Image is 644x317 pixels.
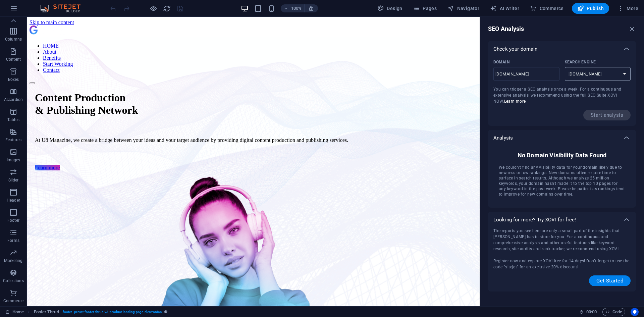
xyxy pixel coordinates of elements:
i: On resize automatically adjust zoom level to fit chosen device. [308,5,314,11]
div: Check your domain [488,41,636,57]
span: The reports you see here are only a small part of the insights that [PERSON_NAME] has in store fo... [493,228,629,269]
div: Check your domain [488,146,636,208]
span: Pages [413,5,437,12]
p: Slider [8,177,19,183]
h6: Session time [579,308,597,316]
p: Images [7,157,20,163]
p: Domain [493,59,509,65]
p: Commerce [3,298,23,304]
div: Design (Ctrl+Alt+Y) [375,3,405,14]
button: More [614,3,641,14]
h6: No Domain Visibility Data Found [518,151,606,159]
button: reload [163,4,171,12]
span: You can trigger a SEO analysis once a week. For a continuous and extensive analysis, we recommend... [493,87,622,104]
h6: SEO Analysis [488,25,524,33]
span: Get Started [596,278,623,283]
span: Publish [577,5,604,12]
p: Marketing [4,258,22,263]
div: Analysis [488,130,636,146]
span: Code [605,308,622,316]
p: Check your domain [493,46,537,52]
p: Columns [5,37,22,42]
span: 00 00 [586,308,597,316]
span: AI Writer [490,5,519,12]
p: Looking for more? Try XOVI for free! [493,216,576,223]
p: Accordion [4,97,23,102]
div: Check your domain [488,228,636,292]
p: Header [7,198,20,203]
button: Code [602,308,625,316]
button: Click here to leave preview mode and continue editing [149,4,157,12]
button: Design [375,3,405,14]
span: : [591,309,592,314]
button: Publish [572,3,609,14]
h6: 100% [291,4,302,12]
p: Collections [3,278,23,283]
p: Analysis [493,135,513,141]
button: Pages [411,3,439,14]
span: . footer .preset-footer-thrud-v3-product-landing-page-electronics [62,308,162,316]
span: Navigator [447,5,479,12]
p: Features [5,137,21,143]
span: Click to select. Double-click to edit [34,308,59,316]
p: Content [6,57,21,62]
input: Domain [493,69,559,80]
span: Commerce [530,5,564,12]
div: Check your domain [488,57,636,126]
button: AI Writer [487,3,522,14]
p: Select the matching search engine for your region. [565,59,596,65]
div: Looking for more? Try XOVI for free! [488,212,636,228]
a: Skip to main content [3,3,47,8]
img: Editor Logo [39,4,89,12]
a: Learn more [504,99,526,104]
p: Tables [7,117,19,122]
i: Reload page [163,5,171,12]
button: Usercentrics [631,308,639,316]
p: Forms [7,238,19,243]
a: Click to cancel selection. Double-click to open Pages [5,308,24,316]
p: Boxes [8,77,19,82]
span: Design [377,5,402,12]
span: More [617,5,638,12]
select: Search Engine [565,67,631,81]
p: Footer [7,218,19,223]
button: Commerce [527,3,567,14]
i: This element is a customizable preset [164,310,167,314]
nav: breadcrumb [34,308,167,316]
button: 100% [281,4,305,12]
button: Get Started [589,275,631,286]
button: Navigator [445,3,482,14]
span: We couldn't find any visibility data for your domain likely due to newness or low rankings. New d... [499,165,625,197]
